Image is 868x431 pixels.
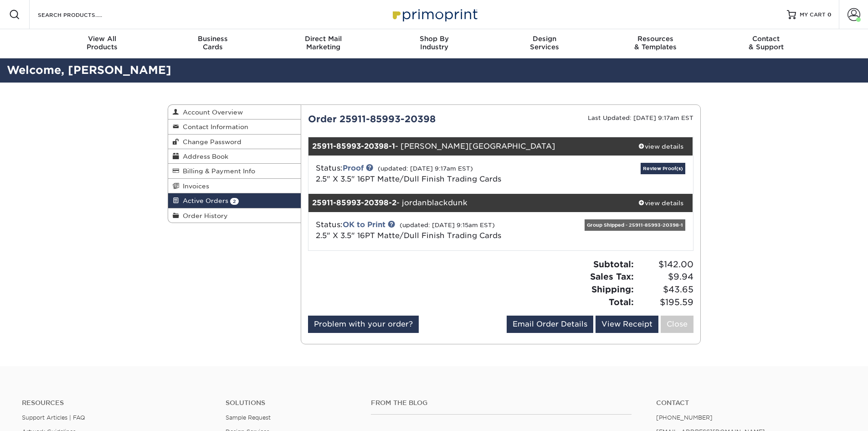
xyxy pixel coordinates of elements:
input: SEARCH PRODUCTS..... [37,9,126,20]
span: Contact [711,35,822,43]
img: Primoprint [389,5,480,24]
a: 2.5" X 3.5" 16PT Matte/Dull Finish Trading Cards [316,231,501,240]
span: View All [47,35,158,43]
div: Status: [309,219,565,241]
span: Contact Information [179,123,248,130]
div: Services [489,35,600,51]
a: Address Book [168,149,301,164]
a: view details [629,137,693,156]
a: View AllProducts [47,29,158,58]
a: Sample Request [226,414,271,421]
a: Direct MailMarketing [268,29,379,58]
span: Change Password [179,138,241,145]
div: Products [47,35,158,51]
div: Industry [379,35,489,51]
div: Group Shipped - 25911-85993-20398-1 [585,219,685,231]
div: - jordanblackdunk [308,194,629,212]
a: Support Articles | FAQ [22,414,85,421]
a: Contact Information [168,119,301,134]
span: Shop By [379,35,489,43]
a: Order History [168,208,301,223]
small: (updated: [DATE] 9:17am EST) [378,165,473,172]
strong: Subtotal: [593,259,634,269]
a: Review Proof(s) [641,163,685,174]
a: Email Order Details [507,316,593,333]
div: - [PERSON_NAME][GEOGRAPHIC_DATA] [308,137,629,156]
span: MY CART [800,11,826,19]
a: 2.5" X 3.5" 16PT Matte/Dull Finish Trading Cards [316,175,501,183]
span: Resources [600,35,711,43]
a: Active Orders 2 [168,193,301,208]
span: Direct Mail [268,35,379,43]
a: Proof [343,164,364,172]
div: Cards [157,35,268,51]
a: view details [629,194,693,212]
span: $195.59 [637,296,693,309]
a: View Receipt [596,316,658,333]
span: Invoices [179,182,209,190]
span: Account Overview [179,109,243,116]
h4: From the Blog [371,399,632,407]
span: 2 [230,198,239,205]
a: Contact [656,399,846,407]
div: view details [629,198,693,208]
span: $43.65 [637,283,693,296]
small: (updated: [DATE] 9:15am EST) [400,222,495,228]
strong: Total: [609,297,634,307]
h4: Resources [22,399,212,407]
a: Shop ByIndustry [379,29,489,58]
strong: Sales Tax: [590,271,634,281]
a: Account Overview [168,105,301,119]
div: & Templates [600,35,711,51]
a: Resources& Templates [600,29,711,58]
a: [PHONE_NUMBER] [656,414,713,421]
span: Billing & Payment Info [179,167,255,175]
a: Billing & Payment Info [168,164,301,178]
strong: 25911-85993-20398-1 [312,142,395,151]
strong: 25911-85993-20398-2 [312,198,396,207]
strong: Shipping: [591,284,634,294]
a: Close [661,316,693,333]
div: Status: [309,163,565,185]
span: $142.00 [637,258,693,271]
span: Order History [179,212,228,219]
a: Change Password [168,135,301,149]
span: Business [157,35,268,43]
span: Address Book [179,153,228,160]
a: BusinessCards [157,29,268,58]
div: Order 25911-85993-20398 [301,112,501,126]
a: OK to Print [343,220,385,229]
a: Invoices [168,179,301,193]
div: view details [629,142,693,151]
span: Active Orders [179,197,228,204]
span: Design [489,35,600,43]
small: Last Updated: [DATE] 9:17am EST [588,114,693,121]
div: Marketing [268,35,379,51]
a: Problem with your order? [308,316,419,333]
a: Contact& Support [711,29,822,58]
h4: Solutions [226,399,357,407]
span: 0 [827,11,832,18]
div: & Support [711,35,822,51]
a: DesignServices [489,29,600,58]
span: $9.94 [637,270,693,283]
